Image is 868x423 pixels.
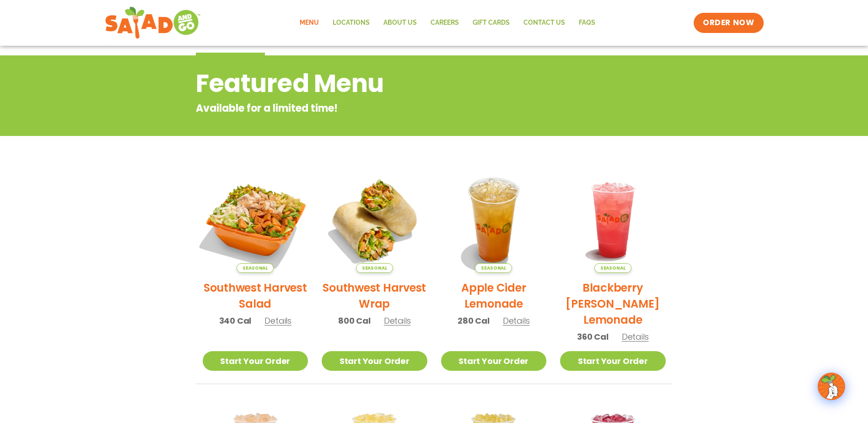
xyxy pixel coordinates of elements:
a: Menu [293,12,326,33]
span: Seasonal [594,263,631,273]
h2: Southwest Harvest Salad [203,280,308,312]
a: Start Your Order [441,351,547,371]
a: Locations [326,12,377,33]
span: 340 Cal [219,315,252,327]
a: GIFT CARDS [466,12,517,33]
a: Start Your Order [322,351,427,371]
span: Details [503,315,530,326]
img: Product photo for Southwest Harvest Salad [193,158,317,282]
a: Start Your Order [203,351,308,371]
span: Seasonal [475,263,512,273]
p: Available for a limited time! [196,101,599,116]
span: 360 Cal [577,331,609,343]
h2: Apple Cider Lemonade [441,280,547,312]
span: Details [264,315,291,326]
a: ORDER NOW [694,13,763,33]
a: Careers [424,12,466,33]
a: About Us [377,12,424,33]
img: Product photo for Southwest Harvest Wrap [322,167,427,273]
h2: Blackberry [PERSON_NAME] Lemonade [560,280,666,328]
img: wpChatIcon [819,374,844,399]
a: Contact Us [517,12,572,33]
span: 280 Cal [458,315,490,327]
span: Details [384,315,411,326]
a: Start Your Order [560,351,666,371]
span: Details [622,331,649,342]
span: 800 Cal [338,315,371,327]
span: Seasonal [237,263,274,273]
span: Seasonal [356,263,393,273]
img: new-SAG-logo-768×292 [105,5,201,41]
h2: Featured Menu [196,65,599,102]
img: Product photo for Blackberry Bramble Lemonade [560,167,666,273]
img: Product photo for Apple Cider Lemonade [441,167,547,273]
nav: Menu [293,12,602,33]
a: FAQs [572,12,602,33]
h2: Southwest Harvest Wrap [322,280,427,312]
span: ORDER NOW [703,17,754,28]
